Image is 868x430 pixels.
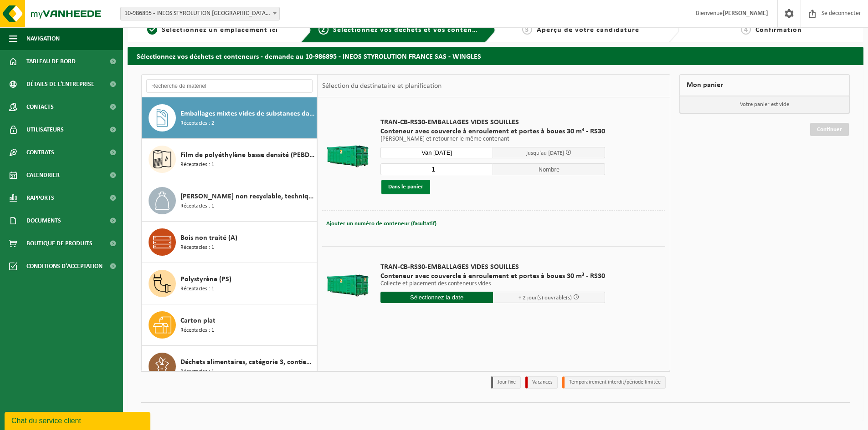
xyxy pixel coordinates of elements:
font: Emballages mixtes vides de substances dangereuses [180,110,340,117]
font: Déchets alimentaires, catégorie 3, contiennent des produits d'origine animale, des emballages en ... [180,359,512,366]
button: [PERSON_NAME] non recyclable, techniquement incombustible (combustible) Réceptacles : 1 [142,180,317,222]
font: Carton plat [180,317,216,324]
font: Bois non traité (A) [180,234,237,242]
span: 10-986895 - INEOS STYROLUTION FRANCE SAS - WINGLES [120,7,280,20]
font: Conteneur avec couvercle à enroulement et portes à boues 30 m³ - RS30 [380,128,605,135]
a: 1Sélectionnez un emplacement ici [132,25,293,35]
font: TRAN-CB-RS30-EMBALLAGES VIDES SOUILLES [380,119,519,126]
font: Mon panier [687,81,723,89]
font: Se déconnecter [822,10,861,17]
font: Aperçu de votre candidature [537,26,639,34]
font: TRAN-CB-RS30-EMBALLAGES VIDES SOUILLES [380,263,519,271]
font: Conditions d'acceptation [26,263,103,270]
font: Navigation [26,35,60,42]
font: 1 [150,26,154,34]
font: Conteneur avec couvercle à enroulement et portes à boues 30 m³ - RS30 [380,273,605,280]
font: [PERSON_NAME] non recyclable, techniquement incombustible (combustible) [180,193,422,200]
font: Calendrier [26,172,60,179]
font: Contrats [26,149,54,156]
font: Rapports [26,195,54,202]
font: Utilisateurs [26,126,64,133]
button: Bois non traité (A) Réceptacles : 1 [142,222,317,263]
iframe: widget de discussion [5,410,152,430]
font: Sélectionnez vos déchets et vos conteneurs [333,26,487,34]
font: 10-986895 - INEOS STYROLUTION [GEOGRAPHIC_DATA] SAS - WINGLES [124,10,307,17]
font: Réceptacles : 1 [180,328,214,333]
font: 2 [321,26,325,34]
font: Temporairement interdit/période limitée [569,379,661,385]
font: [PERSON_NAME] et retourner le même contenant [380,136,509,142]
font: [PERSON_NAME] [723,10,768,17]
font: Contacts [26,104,54,111]
button: Emballages mixtes vides de substances dangereuses Réceptacles : 2 [142,97,317,139]
font: Continuer [817,126,842,132]
font: Film de polyéthylène basse densité (PEBD), en vrac, coloré [180,152,361,159]
font: Réceptacles : 1 [180,286,214,292]
font: Sélection du destinataire et planification [322,82,442,90]
font: Tableau de bord [26,58,76,65]
button: Film de polyéthylène basse densité (PEBD), en vrac, coloré Réceptacles : 1 [142,139,317,180]
font: Confirmation [755,26,802,34]
font: Sélectionnez vos déchets et conteneurs - demande au 10-986895 - INEOS STYROLUTION FRANCE SAS - WI... [137,53,481,61]
font: + 2 jour(s) ouvrable(s) [519,295,572,301]
font: 4 [744,26,748,34]
input: Recherche de matériel [146,79,313,93]
font: Boutique de produits [26,240,92,247]
input: Sélectionnez la date [380,292,493,303]
font: Jour fixe [498,379,516,385]
font: Réceptacles : 1 [180,245,214,250]
font: Réceptacles : 1 [180,162,214,167]
font: Votre panier est vide [740,101,789,107]
font: Vacances [532,379,553,385]
font: jusqu'au [DATE] [526,150,564,156]
font: Nombre [539,167,560,173]
font: Ajouter un numéro de conteneur (facultatif) [326,221,437,227]
button: Déchets alimentaires, catégorie 3, contiennent des produits d'origine animale, des emballages en ... [142,346,317,387]
button: Dans le panier [381,180,430,194]
button: Carton plat Réceptacles : 1 [142,304,317,346]
font: Bienvenue [696,10,723,17]
input: Sélectionnez la date [380,147,493,158]
font: 3 [525,26,529,34]
button: Polystyrène (PS) Réceptacles : 1 [142,263,317,304]
font: Sélectionnez un emplacement ici [162,26,278,34]
font: Polystyrène (PS) [180,276,231,283]
font: Réceptacles : 2 [180,121,214,126]
font: Réceptacles : 1 [180,203,214,209]
a: Continuer [810,123,849,136]
font: Détails de l'entreprise [26,81,94,88]
font: Documents [26,218,61,224]
font: Dans le panier [388,184,423,190]
span: 10-986895 - INEOS STYROLUTION FRANCE SAS - WINGLES [121,7,279,20]
font: Collecte et placement des conteneurs vides [380,280,491,287]
button: Ajouter un numéro de conteneur (facultatif) [325,218,437,230]
font: Réceptacles : 1 [180,369,214,374]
